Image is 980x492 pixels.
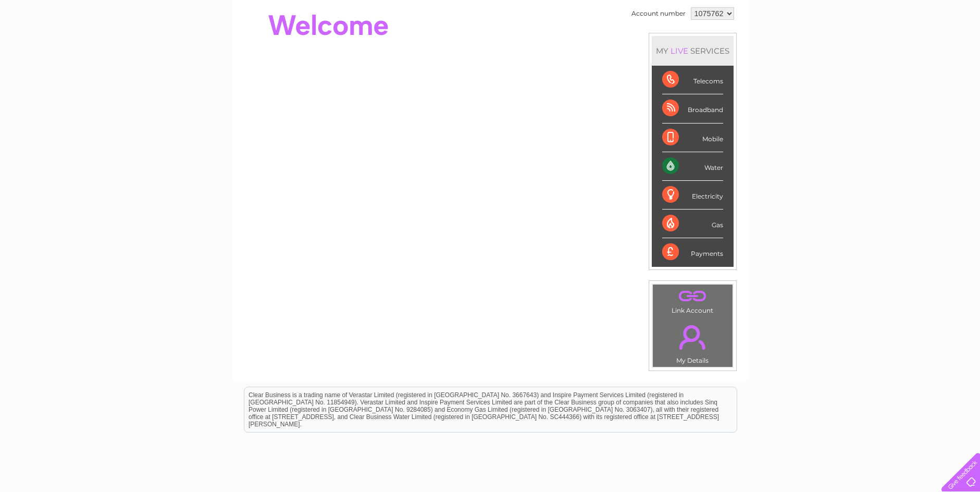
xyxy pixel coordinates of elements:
[652,36,734,66] div: MY SERVICES
[797,44,816,52] a: Water
[652,284,733,317] td: Link Account
[662,181,723,210] div: Electricity
[662,94,723,123] div: Broadband
[629,5,688,22] td: Account number
[889,44,904,52] a: Blog
[655,319,730,355] a: .
[662,238,723,266] div: Payments
[823,44,846,52] a: Energy
[662,66,723,94] div: Telecoms
[655,287,730,305] a: .
[662,124,723,152] div: Mobile
[244,6,737,51] div: Clear Business is a trading name of Verastar Limited (registered in [GEOGRAPHIC_DATA] No. 3667643...
[668,46,690,56] div: LIVE
[662,210,723,238] div: Gas
[784,5,855,18] a: 0333 014 3131
[652,316,733,367] td: My Details
[662,152,723,181] div: Water
[34,27,88,59] img: logo.png
[852,44,883,52] a: Telecoms
[911,44,936,52] a: Contact
[946,44,970,52] a: Log out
